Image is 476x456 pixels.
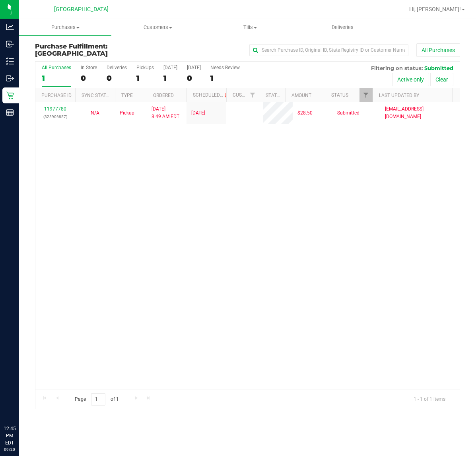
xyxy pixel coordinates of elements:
div: 1 [136,74,154,83]
p: (325906857) [40,113,70,120]
span: [DATE] 8:49 AM EDT [152,105,179,120]
span: Purchases [19,24,111,31]
a: Ordered [153,93,174,98]
div: Needs Review [210,65,240,70]
div: PickUps [136,65,154,70]
button: Active only [392,73,429,86]
a: Customers [111,19,204,36]
inline-svg: Inventory [6,57,14,65]
button: N/A [91,109,99,117]
input: 1 [91,393,105,406]
span: Pickup [120,109,134,117]
a: Status [331,92,348,98]
p: 09/20 [4,446,16,452]
div: 0 [81,74,97,83]
a: Filter [246,88,259,102]
span: Page of 1 [68,393,125,406]
a: Customer [233,92,257,98]
div: [DATE] [187,65,201,70]
inline-svg: Outbound [6,74,14,82]
inline-svg: Retail [6,91,14,99]
div: 1 [42,74,71,83]
span: Not Applicable [91,110,99,116]
inline-svg: Analytics [6,23,14,31]
input: Search Purchase ID, Original ID, State Registry ID or Customer Name... [249,44,408,56]
span: [EMAIL_ADDRESS][DOMAIN_NAME] [385,105,455,120]
span: Submitted [337,109,359,117]
div: In Store [81,65,97,70]
a: Purchases [19,19,111,36]
inline-svg: Inbound [6,40,14,48]
span: $28.50 [297,109,313,117]
a: Filter [359,88,373,102]
div: 0 [107,74,127,83]
span: [GEOGRAPHIC_DATA] [35,50,108,57]
span: 1 - 1 of 1 items [407,393,452,405]
a: 11977780 [44,106,66,112]
a: Scheduled [193,92,229,98]
h3: Purchase Fulfillment: [35,43,177,57]
div: 1 [210,74,240,83]
div: Deliveries [107,65,127,70]
span: Customers [112,24,203,31]
button: Clear [430,73,453,86]
p: 12:45 PM EDT [4,425,16,446]
span: Deliveries [321,24,364,31]
a: Deliveries [296,19,389,36]
span: Tills [204,24,296,31]
div: [DATE] [163,65,177,70]
a: State Registry ID [266,93,307,98]
inline-svg: Reports [6,109,14,116]
a: Sync Status [82,93,112,98]
a: Purchase ID [41,93,72,98]
span: Submitted [424,65,453,71]
div: All Purchases [42,65,71,70]
iframe: Resource center [8,392,32,416]
button: All Purchases [416,43,460,57]
a: Last Updated By [379,93,419,98]
span: Filtering on status: [371,65,423,71]
a: Type [121,93,133,98]
a: Amount [291,93,311,98]
span: [DATE] [191,109,205,117]
div: 1 [163,74,177,83]
a: Tills [204,19,296,36]
div: 0 [187,74,201,83]
span: Hi, [PERSON_NAME]! [409,6,461,12]
span: [GEOGRAPHIC_DATA] [54,6,109,13]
